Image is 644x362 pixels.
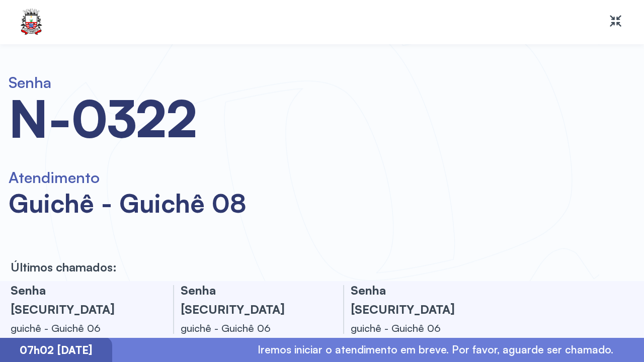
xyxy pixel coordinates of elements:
[351,281,488,319] h3: Senha [SECURITY_DATA]
[9,92,348,145] div: N-0322
[9,187,348,219] div: guichê - Guichê 08
[9,168,348,187] h6: Atendimento
[11,319,148,338] div: guichê - Guichê 06
[11,260,117,275] p: Últimos chamados:
[11,281,148,319] h3: Senha [SECURITY_DATA]
[181,319,318,338] div: guichê - Guichê 06
[9,73,348,92] h6: Senha
[181,281,318,319] h3: Senha [SECURITY_DATA]
[351,319,488,338] div: guichê - Guichê 06
[17,9,46,36] img: Logotipo do estabelecimento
